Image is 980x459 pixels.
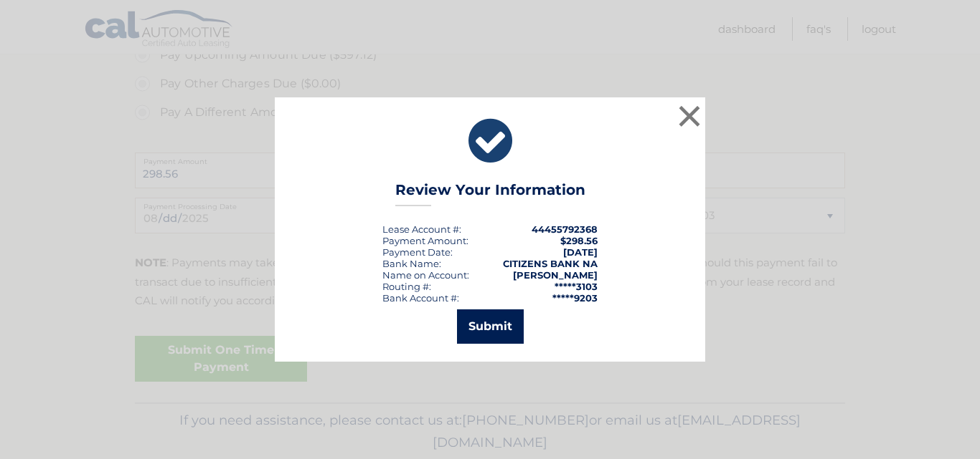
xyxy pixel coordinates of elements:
div: Routing #: [382,281,431,292]
strong: CITIZENS BANK NA [503,258,598,269]
button: × [675,102,704,130]
div: Bank Name: [382,258,441,269]
strong: [PERSON_NAME] [513,269,598,281]
div: Lease Account #: [382,223,461,235]
span: [DATE] [563,246,598,258]
div: Name on Account: [382,269,469,281]
div: Payment Amount: [382,235,468,246]
div: Bank Account #: [382,292,459,304]
button: Submit [457,309,524,344]
h3: Review Your Information [395,181,585,206]
span: Payment Date [382,246,451,258]
span: $298.56 [560,235,598,246]
div: : [382,246,453,258]
strong: 44455792368 [532,223,598,235]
